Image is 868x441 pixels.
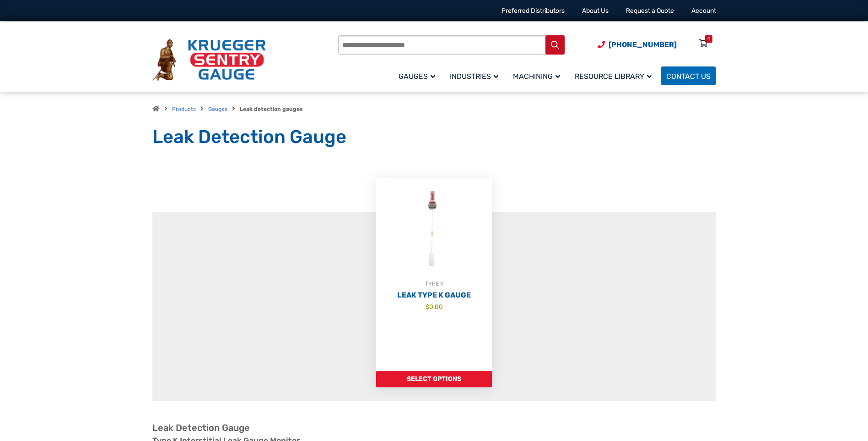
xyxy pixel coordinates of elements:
span: Contact Us [666,72,711,81]
span: Industries [450,72,498,81]
a: Gauges [393,65,444,87]
a: TYPE KLeak Type K Gauge $0.00 [376,178,492,371]
bdi: 0.00 [426,303,443,310]
h2: Leak Type K Gauge [376,291,492,300]
a: Gauges [208,106,227,112]
div: TYPE K [376,279,492,288]
span: $ [426,303,429,310]
a: Industries [444,65,507,87]
h1: Leak Detection Gauge [152,126,716,149]
a: Phone Number (920) 434-8860 [598,39,677,50]
img: Leak Detection Gauge [376,178,492,279]
img: Krueger Sentry Gauge [152,39,266,81]
span: Machining [513,72,560,81]
a: Add to cart: “Leak Type K Gauge” [376,371,492,387]
span: Resource Library [575,72,652,81]
a: About Us [582,7,609,15]
a: Request a Quote [626,7,674,15]
div: 0 [707,35,710,43]
strong: Leak detection gauges [240,106,303,112]
a: Preferred Distributors [501,7,565,15]
span: [PHONE_NUMBER] [609,40,677,49]
a: Account [691,7,716,15]
a: Contact Us [661,66,716,85]
span: Gauges [399,72,435,81]
a: Machining [507,65,569,87]
a: Products [172,106,196,112]
a: Resource Library [569,65,661,87]
h2: Leak Detection Gauge [152,422,716,434]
